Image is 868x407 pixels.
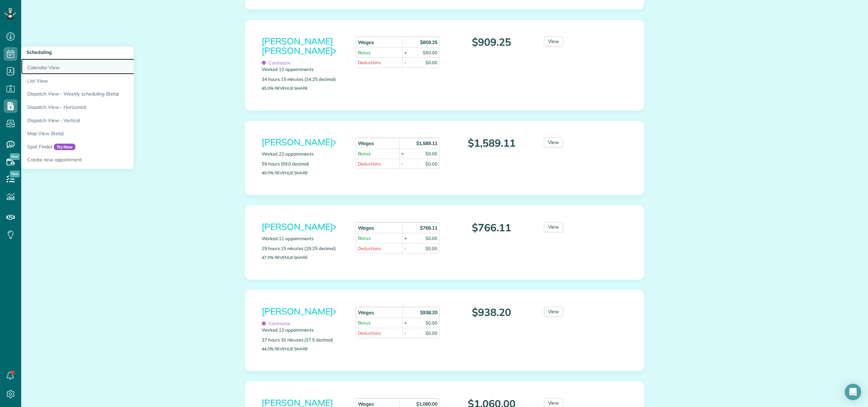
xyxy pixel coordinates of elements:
p: $938.20 [450,307,534,318]
p: Worked 13 appointments [262,327,346,333]
div: - [404,245,406,252]
div: + [404,320,407,326]
strong: $1,060.00 [416,401,437,407]
span: Contractor [262,321,291,326]
strong: Wages [358,39,374,45]
div: $0.00 [425,59,437,66]
div: + [404,235,407,242]
span: Scheduling [27,49,52,55]
strong: $859.25 [420,39,437,45]
a: List View [21,74,192,88]
span: Contractor [262,60,291,66]
p: $909.25 [450,37,534,48]
a: Dispatch View - Horizontal [21,101,192,114]
td: Bonus [356,318,403,328]
a: View [544,307,563,317]
a: View [544,37,563,47]
div: $0.00 [425,245,437,252]
div: - [401,161,403,167]
a: Map View (Beta) [21,127,192,140]
a: Spot FinderTry Now [21,140,192,154]
p: $766.11 [450,222,534,233]
div: - [404,59,406,66]
strong: Wages [358,225,374,231]
p: 44.0% Revenue Share [262,347,346,351]
a: View [544,137,563,148]
p: $1,589.11 [450,137,534,149]
div: $0.00 [425,320,437,326]
div: $0.00 [425,235,437,242]
p: 59 hours (59.0 decimal) [262,161,346,167]
div: Open Intercom Messenger [845,384,861,400]
a: [PERSON_NAME] [262,136,336,148]
div: + [404,49,407,56]
div: - [404,330,406,336]
strong: Wages [358,309,374,316]
a: View [544,222,563,232]
td: Deductions [356,328,403,338]
div: $0.00 [425,161,437,167]
td: Deductions [356,57,403,68]
a: [PERSON_NAME] [PERSON_NAME] [262,35,336,57]
p: 45.0% Revenue Share [262,86,346,90]
p: 47.0% Revenue Share [262,255,346,260]
strong: Wages [358,140,374,146]
div: $50.00 [423,49,437,56]
a: Dispatch View - Vertical [21,114,192,127]
strong: $1,589.11 [416,140,437,146]
a: Calendar View [21,59,192,74]
td: Deductions [356,243,403,253]
div: + [401,150,404,157]
span: Try Now [54,144,76,150]
strong: $766.11 [420,225,437,231]
span: New [10,153,20,160]
a: Create new appointment [21,153,192,169]
p: Worked 13 appointments [262,66,346,73]
strong: $938.20 [420,309,437,316]
span: New [10,171,20,177]
a: [PERSON_NAME] [262,306,336,317]
p: 29 hours 15 minutes (29.25 decimal) [262,245,346,252]
p: Worked 22 appointments [262,151,346,157]
strong: Wages [358,401,374,407]
a: Dispatch View - Weekly scheduling (Beta) [21,87,192,101]
p: 37 hours 30 minutes (37.5 decimal) [262,337,346,343]
a: [PERSON_NAME] [262,221,336,232]
p: Worked 11 appointments [262,235,346,242]
p: 49.0% Revenue Share [262,171,346,175]
div: $0.00 [425,150,437,157]
td: Deductions [356,159,399,169]
div: $0.00 [425,330,437,336]
p: 34 hours 15 minutes (34.25 decimal) [262,76,346,83]
td: Bonus [356,47,403,58]
td: Bonus [356,148,399,159]
td: Bonus [356,233,403,243]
